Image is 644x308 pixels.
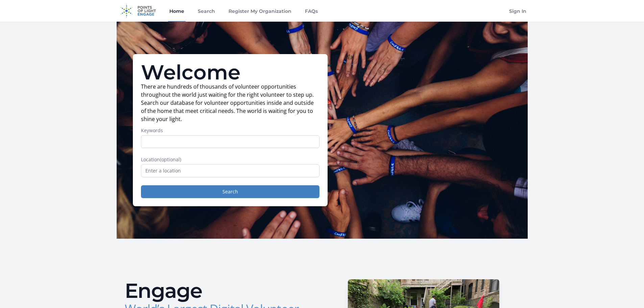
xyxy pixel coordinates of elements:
[141,62,319,82] h1: Welcome
[160,156,181,163] span: (optional)
[141,185,319,198] button: Search
[141,82,319,123] p: There are hundreds of thousands of volunteer opportunities throughout the world just waiting for ...
[141,164,319,177] input: Enter a location
[141,156,319,163] label: Location
[141,127,319,134] label: Keywords
[125,281,317,301] h2: Engage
